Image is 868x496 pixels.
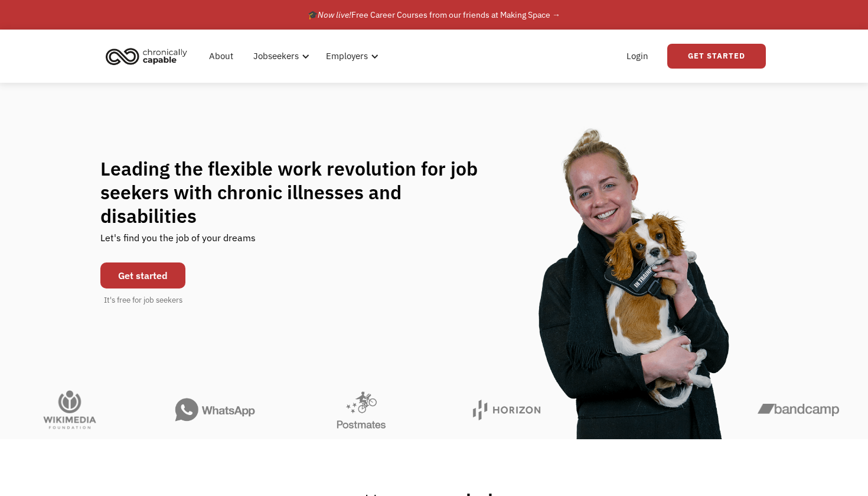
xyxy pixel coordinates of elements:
[308,8,560,22] div: 🎓 Free Career Courses from our friends at Making Space →
[318,9,351,20] em: Now live!
[253,49,299,63] div: Jobseekers
[100,157,501,228] h1: Leading the flexible work revolution for job seekers with chronic illnesses and disabilities
[667,44,766,69] a: Get Started
[246,37,313,75] div: Jobseekers
[619,37,655,75] a: Login
[104,294,182,306] div: It's free for job seekers
[319,37,382,75] div: Employers
[100,262,185,288] a: Get started
[326,49,368,63] div: Employers
[202,37,240,75] a: About
[100,228,256,257] div: Let's find you the job of your dreams
[102,43,191,69] img: Chronically Capable logo
[102,43,196,69] a: home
